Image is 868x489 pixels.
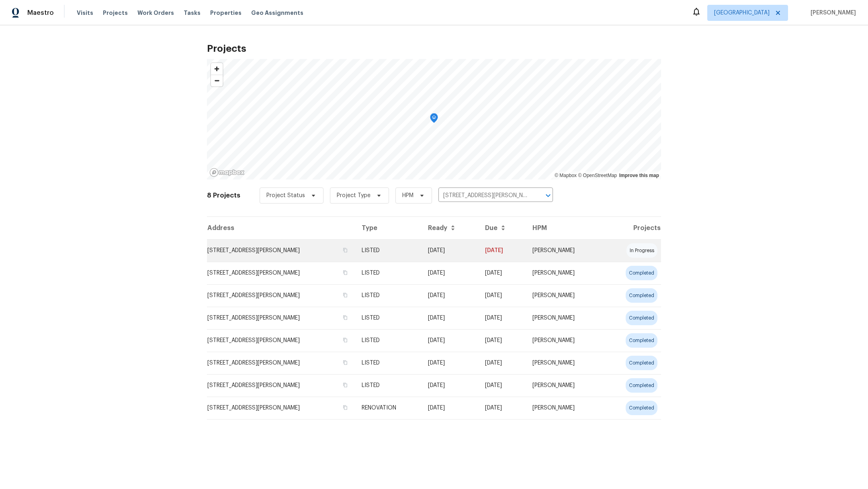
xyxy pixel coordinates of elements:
th: Ready [422,217,479,239]
a: OpenStreetMap [578,173,617,178]
td: LISTED [355,374,421,397]
td: [PERSON_NAME] [526,397,603,419]
div: completed [626,378,657,393]
td: [DATE] [422,284,479,307]
td: [STREET_ADDRESS][PERSON_NAME] [207,352,355,374]
span: HPM [402,192,414,200]
button: Copy Address [342,381,349,389]
div: completed [626,288,657,303]
td: [DATE] [479,307,526,329]
button: Copy Address [342,404,349,411]
button: Open [542,190,554,201]
td: [DATE] [479,329,526,352]
span: Project Type [337,192,371,200]
td: [PERSON_NAME] [526,307,603,329]
td: [DATE] [422,262,479,284]
span: Projects [103,9,128,17]
div: completed [626,333,657,348]
div: in progress [626,243,657,258]
a: Improve this map [619,173,659,178]
td: [DATE] [422,374,479,397]
td: [DATE] [479,352,526,374]
td: [STREET_ADDRESS][PERSON_NAME] [207,329,355,352]
td: [STREET_ADDRESS][PERSON_NAME] [207,397,355,419]
a: Mapbox [555,173,577,178]
div: Map marker [430,113,438,126]
td: [STREET_ADDRESS][PERSON_NAME] [207,239,355,262]
div: completed [626,401,657,415]
span: [GEOGRAPHIC_DATA] [714,9,770,17]
td: Acq COE 2024-12-02T00:00:00.000Z [422,397,479,419]
td: RENOVATION [355,397,421,419]
td: [DATE] [479,397,526,419]
td: [PERSON_NAME] [526,239,603,262]
td: LISTED [355,352,421,374]
td: LISTED [355,239,421,262]
button: Copy Address [342,314,349,321]
td: [DATE] [422,239,479,262]
td: [STREET_ADDRESS][PERSON_NAME] [207,307,355,329]
a: Mapbox homepage [209,168,245,177]
button: Copy Address [342,359,349,366]
th: HPM [526,217,603,239]
td: [DATE] [479,284,526,307]
button: Copy Address [342,336,349,344]
div: completed [626,356,657,370]
input: Search projects [438,189,530,202]
td: LISTED [355,262,421,284]
span: Properties [210,9,242,17]
th: Due [479,217,526,239]
td: [PERSON_NAME] [526,374,603,397]
button: Zoom in [211,63,223,75]
h2: 8 Projects [207,192,240,200]
span: Tasks [184,10,201,16]
td: LISTED [355,307,421,329]
span: Zoom out [211,75,223,86]
td: [DATE] [479,239,526,262]
td: [DATE] [479,374,526,397]
span: Work Orders [137,9,174,17]
td: [DATE] [422,329,479,352]
td: [PERSON_NAME] [526,262,603,284]
th: Projects [603,217,661,239]
span: Visits [77,9,93,17]
td: [PERSON_NAME] [526,284,603,307]
td: [DATE] [479,262,526,284]
td: [DATE] [422,352,479,374]
td: [STREET_ADDRESS][PERSON_NAME] [207,284,355,307]
td: [PERSON_NAME] [526,352,603,374]
th: Address [207,217,355,239]
button: Zoom out [211,75,223,86]
td: [DATE] [422,307,479,329]
td: [STREET_ADDRESS][PERSON_NAME] [207,262,355,284]
button: Copy Address [342,247,349,254]
td: [STREET_ADDRESS][PERSON_NAME] [207,374,355,397]
td: LISTED [355,284,421,307]
div: completed [626,311,657,325]
button: Copy Address [342,291,349,299]
canvas: Map [207,59,661,179]
h2: Projects [207,45,661,53]
td: [PERSON_NAME] [526,329,603,352]
td: LISTED [355,329,421,352]
span: Project Status [266,192,305,200]
button: Copy Address [342,269,349,276]
span: [PERSON_NAME] [807,9,856,17]
span: Maestro [27,9,54,17]
div: completed [626,266,657,280]
span: Geo Assignments [251,9,303,17]
th: Type [355,217,421,239]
